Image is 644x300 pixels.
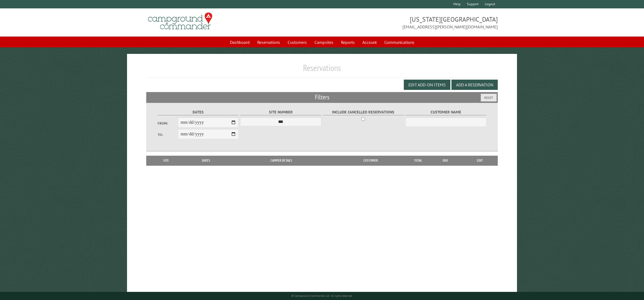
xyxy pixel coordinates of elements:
[334,156,407,165] th: Customer
[338,37,358,47] a: Reports
[407,156,429,165] th: Total
[481,94,497,102] button: Reset
[359,37,380,47] a: Account
[451,80,498,90] button: Add a Reservation
[322,15,498,30] span: [US_STATE][GEOGRAPHIC_DATA] [EMAIL_ADDRESS][PERSON_NAME][DOMAIN_NAME]
[404,80,450,90] button: Edit Add-on Items
[311,37,337,47] a: Campsites
[146,63,497,77] h1: Reservations
[158,109,239,115] label: Dates
[227,37,253,47] a: Dashboard
[158,121,178,126] label: From:
[149,156,183,165] th: Site
[323,109,404,115] label: Include Cancelled Reservations
[240,109,321,115] label: Site Number
[158,132,178,137] label: To:
[405,109,486,115] label: Customer Name
[146,92,497,102] h2: Filters
[462,156,498,165] th: Edit
[184,156,229,165] th: Dates
[291,294,353,298] small: © Campground Commander LLC. All rights reserved.
[429,156,462,165] th: Due
[254,37,283,47] a: Reservations
[381,37,418,47] a: Communications
[229,156,334,165] th: Camper Details
[146,11,214,32] img: Campground Commander
[284,37,310,47] a: Customers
